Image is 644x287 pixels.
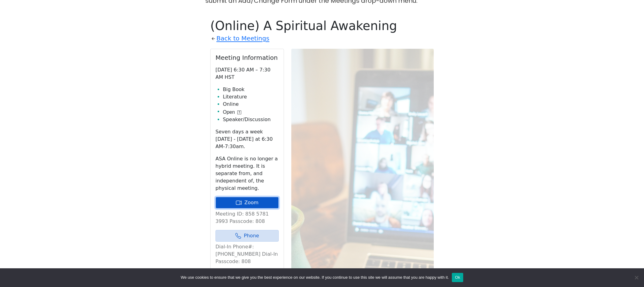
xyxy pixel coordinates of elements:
h1: (Online) A Spiritual Awakening [210,18,434,33]
span: No [633,274,639,281]
p: ASA Online is no longer a hybrid meeting. It is separate from, and independent of, the physical m... [215,155,279,192]
h2: Meeting Information [215,54,279,61]
button: Ok [452,273,463,282]
a: Back to Meetings [216,33,269,44]
p: [DATE] 6:30 AM – 7:30 AM HST [215,66,279,81]
a: Zoom [215,197,279,209]
a: Phone [215,230,279,242]
p: Meeting ID: 858 5781 3993 Passcode: 808 [215,210,279,225]
li: Big Book [223,86,279,93]
li: Speaker/Discussion [223,116,279,123]
p: Dial-In Phone#: [PHONE_NUMBER] Dial-In Passcode: 808 [215,243,279,265]
span: Open [223,109,235,116]
p: Seven days a week [DATE] - [DATE] at 6:30 AM-7:30am. [215,128,279,150]
button: Open [223,109,241,116]
span: We use cookies to ensure that we give you the best experience on our website. If you continue to ... [181,274,449,281]
li: Literature [223,93,279,101]
li: Online [223,101,279,108]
